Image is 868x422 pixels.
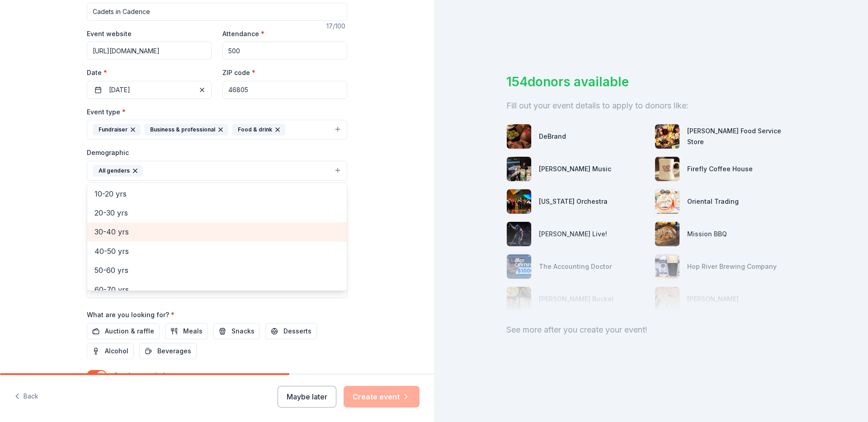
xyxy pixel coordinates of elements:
[94,264,340,276] span: 50-60 yrs
[87,183,347,291] div: All genders
[94,245,340,257] span: 40-50 yrs
[94,284,340,295] span: 60-70 yrs
[94,207,340,219] span: 20-30 yrs
[93,165,143,177] div: All genders
[94,226,340,238] span: 30-40 yrs
[94,188,340,200] span: 10-20 yrs
[87,161,347,181] button: All genders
